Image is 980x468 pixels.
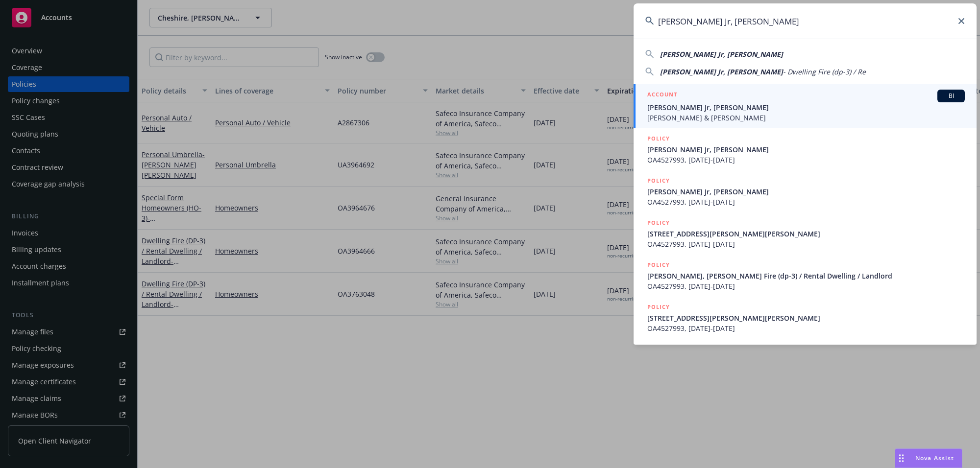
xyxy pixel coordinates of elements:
[647,323,965,333] span: OA4527993, [DATE]-[DATE]
[647,313,965,323] span: [STREET_ADDRESS][PERSON_NAME][PERSON_NAME]
[647,187,965,197] span: [PERSON_NAME] Jr, [PERSON_NAME]
[915,454,954,462] span: Nova Assist
[647,113,965,123] span: [PERSON_NAME] & [PERSON_NAME]
[647,260,670,270] h5: POLICY
[647,302,670,312] h5: POLICY
[647,218,670,228] h5: POLICY
[660,49,783,59] span: [PERSON_NAME] Jr, [PERSON_NAME]
[634,3,977,39] input: Search...
[647,155,965,165] span: OA4527993, [DATE]-[DATE]
[647,239,965,249] span: OA4527993, [DATE]-[DATE]
[895,449,907,468] div: Drag to move
[634,128,977,170] a: POLICY[PERSON_NAME] Jr, [PERSON_NAME]OA4527993, [DATE]-[DATE]
[647,134,670,143] h5: POLICY
[647,102,965,113] span: [PERSON_NAME] Jr, [PERSON_NAME]
[647,176,670,186] h5: POLICY
[647,144,965,155] span: [PERSON_NAME] Jr, [PERSON_NAME]
[647,229,965,239] span: [STREET_ADDRESS][PERSON_NAME][PERSON_NAME]
[660,67,783,76] span: [PERSON_NAME] Jr, [PERSON_NAME]
[634,255,977,297] a: POLICY[PERSON_NAME], [PERSON_NAME] Fire (dp-3) / Rental Dwelling / LandlordOA4527993, [DATE]-[DATE]
[634,212,977,255] a: POLICY[STREET_ADDRESS][PERSON_NAME][PERSON_NAME]OA4527993, [DATE]-[DATE]
[647,271,965,281] span: [PERSON_NAME], [PERSON_NAME] Fire (dp-3) / Rental Dwelling / Landlord
[634,297,977,339] a: POLICY[STREET_ADDRESS][PERSON_NAME][PERSON_NAME]OA4527993, [DATE]-[DATE]
[647,197,965,207] span: OA4527993, [DATE]-[DATE]
[647,90,677,101] h5: ACCOUNT
[941,92,961,100] span: BI
[634,170,977,212] a: POLICY[PERSON_NAME] Jr, [PERSON_NAME]OA4527993, [DATE]-[DATE]
[895,448,962,468] button: Nova Assist
[647,281,965,291] span: OA4527993, [DATE]-[DATE]
[783,67,866,76] span: - Dwelling Fire (dp-3) / Re
[634,84,977,128] a: ACCOUNTBI[PERSON_NAME] Jr, [PERSON_NAME][PERSON_NAME] & [PERSON_NAME]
